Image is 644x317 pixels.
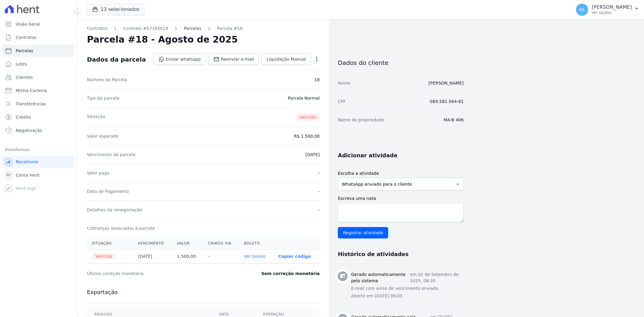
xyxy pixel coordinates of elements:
dd: - [318,207,320,213]
th: 1.500,00 [172,250,203,263]
a: Reenviar e-mail [208,53,259,65]
a: Negativação [2,124,75,136]
span: Contratos [16,34,36,40]
dt: Valor esperado [87,133,119,139]
dd: Parcela Normal [288,95,320,101]
button: Copiar código [278,254,311,259]
th: Situação [87,237,133,250]
span: Lotes [16,61,27,67]
dd: MA-B 406 [444,117,464,123]
span: Liquidação Manual [267,56,306,62]
p: Ver opções [592,10,632,15]
span: Clientes [16,74,33,80]
a: Ver boleto [244,254,266,259]
dt: Nome da propriedade [338,117,384,123]
div: Dados da parcela [87,56,146,63]
a: Transferências [2,98,75,110]
a: Visão Geral [2,18,75,30]
a: Parcelas [184,25,201,32]
dt: Última correção monetária [87,271,225,277]
p: Aberto em [DATE] 09:05 [351,293,464,299]
th: - [203,250,239,263]
h2: Parcela #18 - Agosto de 2025 [87,34,238,45]
dd: 089.581.564-81 [430,98,464,104]
a: [PERSON_NAME] [429,81,464,85]
a: Recebíveis [2,156,75,168]
dt: Tipo da parcela [87,95,120,101]
input: Registrar atividade [338,227,388,239]
span: Vencido [296,114,320,121]
nav: Breadcrumb [87,25,320,32]
th: Vencimento [133,237,172,250]
div: Plataformas [5,146,72,153]
span: ML [579,8,585,12]
th: Valor [172,237,203,250]
span: Reenviar e-mail [221,56,254,62]
h3: Dados do cliente [338,59,464,66]
h3: Histórico de atividades [338,251,409,258]
th: [DATE] [133,250,172,263]
dt: CPF [338,98,346,104]
dt: Vencimento da parcela [87,152,136,158]
a: Enviar whatsapp [153,53,206,65]
button: 13 selecionados [87,4,145,15]
span: Parcelas [16,48,33,54]
a: Clientes [2,71,75,83]
dd: R$ 1.500,00 [294,133,320,139]
span: Transferências [16,101,46,107]
h3: Gerado automaticamente pelo sistema [351,271,410,284]
span: Conta Hent [16,172,40,178]
a: Contrato #b7395019 [123,25,168,32]
button: ML [PERSON_NAME] Ver opções [571,1,644,18]
dd: Sem correção monetária [261,271,320,277]
span: Recebíveis [16,159,38,165]
p: em 02 de Setembro de 2025, 08:35 [410,271,464,284]
dt: Situação [87,114,105,121]
dd: 18 [314,77,320,83]
a: Contratos [2,31,75,43]
span: Crédito [16,114,31,120]
th: Boleto [239,237,274,250]
dt: Número da Parcela [87,77,127,83]
dt: Data de Pagamento [87,188,129,194]
a: Contratos [87,25,107,32]
span: Vencido [92,253,116,259]
dt: Detalhes da renegociação [87,207,142,213]
h3: Adicionar atividade [338,152,397,159]
dd: [DATE] [306,152,320,158]
p: [PERSON_NAME] [592,4,632,10]
dt: Nome [338,80,350,86]
h3: Exportação [87,289,320,296]
a: Crédito [2,111,75,123]
dd: - [318,170,320,176]
label: Escolha a atividade [338,170,464,177]
a: Liquidação Manual [261,53,311,65]
label: Escreva uma nota [338,195,464,202]
dt: Cobranças associadas à parcela [87,225,155,231]
a: Parcela #18 [217,25,243,32]
a: Parcelas [2,45,75,57]
span: Visão Geral [16,21,40,27]
p: E-mail com aviso de vencimento enviado [351,285,464,292]
a: Minha Carteira [2,85,75,97]
dt: Valor pago [87,170,110,176]
a: Conta Hent [2,169,75,181]
span: Minha Carteira [16,88,47,94]
dd: - [318,188,320,194]
span: Negativação [16,127,42,133]
th: Criado via [203,237,239,250]
a: Lotes [2,58,75,70]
